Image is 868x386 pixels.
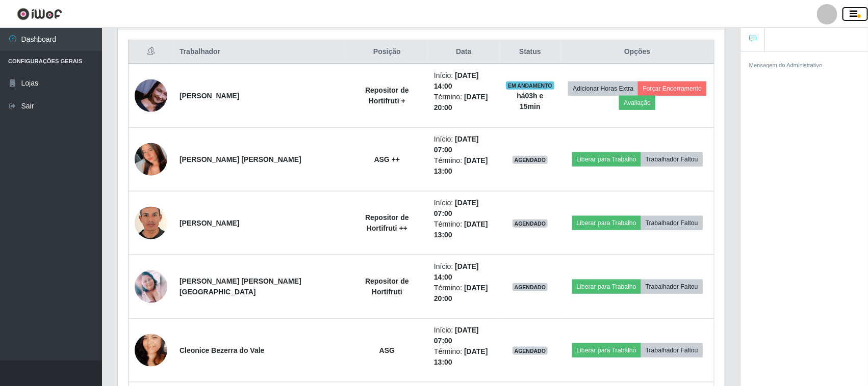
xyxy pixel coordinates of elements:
[641,280,703,294] button: Trabalhador Faltou
[434,198,493,219] li: Início:
[434,325,493,346] li: Início:
[641,343,703,357] button: Trabalhador Faltou
[434,134,493,155] li: Início:
[513,283,548,291] span: AGENDADO
[365,86,409,105] strong: Repositor de Hortifruti +
[434,135,479,154] time: [DATE] 07:00
[434,199,479,217] time: [DATE] 07:00
[513,347,548,355] span: AGENDADO
[180,277,301,296] strong: [PERSON_NAME] [PERSON_NAME] [GEOGRAPHIC_DATA]
[135,79,167,112] img: 1754489888368.jpeg
[17,8,62,20] img: CoreUI Logo
[434,283,493,304] li: Término:
[572,343,641,357] button: Liberar para Trabalho
[434,70,493,92] li: Início:
[173,40,346,64] th: Trabalhador
[434,326,479,345] time: [DATE] 07:00
[434,346,493,368] li: Término:
[365,277,409,296] strong: Repositor de Hortifruti
[346,40,428,64] th: Posição
[619,96,655,110] button: Avaliação
[513,156,548,164] span: AGENDADO
[135,123,167,196] img: 1756303335716.jpeg
[572,280,641,294] button: Liberar para Trabalho
[513,219,548,228] span: AGENDADO
[180,155,301,163] strong: [PERSON_NAME] [PERSON_NAME]
[135,321,167,379] img: 1620185251285.jpeg
[434,262,479,281] time: [DATE] 14:00
[572,152,641,167] button: Liberar para Trabalho
[180,346,265,354] strong: Cleonice Bezerra do Vale
[434,219,493,240] li: Término:
[434,92,493,113] li: Término:
[568,81,638,96] button: Adicionar Horas Extra
[180,219,239,227] strong: [PERSON_NAME]
[638,81,706,96] button: Forçar Encerramento
[517,92,543,111] strong: há 03 h e 15 min
[749,62,823,68] small: Mensagem do Administrativo
[506,81,554,90] span: EM ANDAMENTO
[374,155,400,163] strong: ASG ++
[135,200,167,247] img: 1753979789562.jpeg
[572,216,641,230] button: Liberar para Trabalho
[561,40,714,64] th: Opções
[641,152,703,167] button: Trabalhador Faltou
[434,71,479,90] time: [DATE] 14:00
[434,155,493,177] li: Término:
[500,40,561,64] th: Status
[379,346,395,354] strong: ASG
[428,40,499,64] th: Data
[434,261,493,283] li: Início:
[365,213,409,232] strong: Repositor de Hortifruti ++
[135,270,167,303] img: 1693706792822.jpeg
[641,216,703,230] button: Trabalhador Faltou
[180,92,239,100] strong: [PERSON_NAME]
